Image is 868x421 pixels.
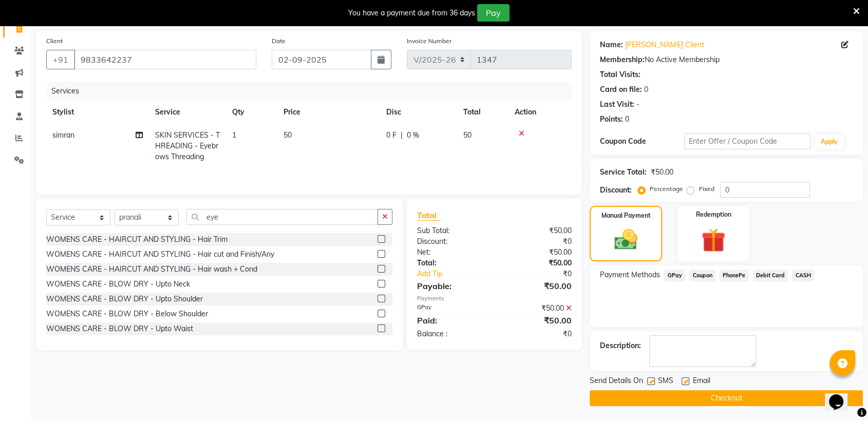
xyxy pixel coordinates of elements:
[348,8,475,18] div: You have a payment due from 36 days
[590,375,643,388] span: Send Details On
[186,209,378,225] input: Search or Scan
[277,101,380,124] th: Price
[272,36,286,46] label: Date
[590,390,863,406] button: Checkout
[607,226,644,253] img: _cash.svg
[694,225,732,255] img: _gift.svg
[664,270,685,281] span: GPay
[409,303,495,314] div: GPay
[495,280,580,292] div: ₹50.00
[651,167,673,178] div: ₹50.00
[600,54,645,65] div: Membership:
[457,101,508,124] th: Total
[684,133,810,149] input: Enter Offer / Coupon Code
[792,270,814,281] span: CASH
[46,279,190,290] div: WOMENS CARE - BLOW DRY - Upto Neck
[495,303,580,314] div: ₹50.00
[46,249,274,260] div: WOMENS CARE - HAIRCUT AND STYLING - Hair cut and Finish/Any
[600,54,853,65] div: No Active Membership
[401,130,403,141] span: |
[644,84,648,95] div: 0
[815,134,844,149] button: Apply
[386,130,397,141] span: 0 F
[495,236,580,247] div: ₹0
[46,323,193,334] div: WOMENS CARE - BLOW DRY - Upto Waist
[52,130,74,140] span: simran
[600,340,641,351] div: Description:
[409,236,495,247] div: Discount:
[625,114,629,125] div: 0
[407,130,419,141] span: 0 %
[495,258,580,269] div: ₹50.00
[149,101,226,124] th: Service
[284,130,292,140] span: 50
[699,184,714,194] label: Fixed
[600,185,632,196] div: Discount:
[625,40,704,50] a: [PERSON_NAME] Client
[47,82,579,101] div: Services
[409,269,508,279] a: Add Tip
[495,225,580,236] div: ₹50.00
[636,99,639,110] div: -
[74,50,256,69] input: Search by Name/Mobile/Email/Code
[600,69,640,80] div: Total Visits:
[600,99,634,110] div: Last Visit:
[508,101,572,124] th: Action
[600,84,642,95] div: Card on file:
[417,294,572,303] div: Payments
[495,247,580,258] div: ₹50.00
[658,375,673,388] span: SMS
[600,167,647,178] div: Service Total:
[46,50,75,69] button: +91
[463,130,471,140] span: 50
[600,136,684,147] div: Coupon Code
[409,329,495,339] div: Balance :
[650,184,683,194] label: Percentage
[226,101,277,124] th: Qty
[508,269,579,279] div: ₹0
[600,270,660,280] span: Payment Methods
[692,375,710,388] span: Email
[409,247,495,258] div: Net:
[155,130,220,161] span: SKIN SERVICES - THREADING - Eyebrows Threading
[601,211,651,220] label: Manual Payment
[689,270,715,281] span: Coupon
[417,210,441,221] span: Total
[695,210,731,219] label: Redemption
[409,225,495,236] div: Sub Total:
[46,36,63,46] label: Client
[46,309,208,319] div: WOMENS CARE - BLOW DRY - Below Shoulder
[495,314,580,327] div: ₹50.00
[232,130,236,140] span: 1
[409,280,495,292] div: Payable:
[495,329,580,339] div: ₹0
[407,36,451,46] label: Invoice Number
[409,314,495,327] div: Paid:
[825,380,858,411] iframe: chat widget
[46,234,228,245] div: WOMENS CARE - HAIRCUT AND STYLING - Hair Trim
[380,101,457,124] th: Disc
[46,264,257,275] div: WOMENS CARE - HAIRCUT AND STYLING - Hair wash + Cond
[753,270,788,281] span: Debit Card
[720,270,749,281] span: PhonePe
[46,294,203,304] div: WOMENS CARE - BLOW DRY - Upto Shoulder
[477,4,510,22] button: Pay
[600,40,623,50] div: Name:
[409,258,495,269] div: Total:
[46,101,149,124] th: Stylist
[600,114,623,125] div: Points:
